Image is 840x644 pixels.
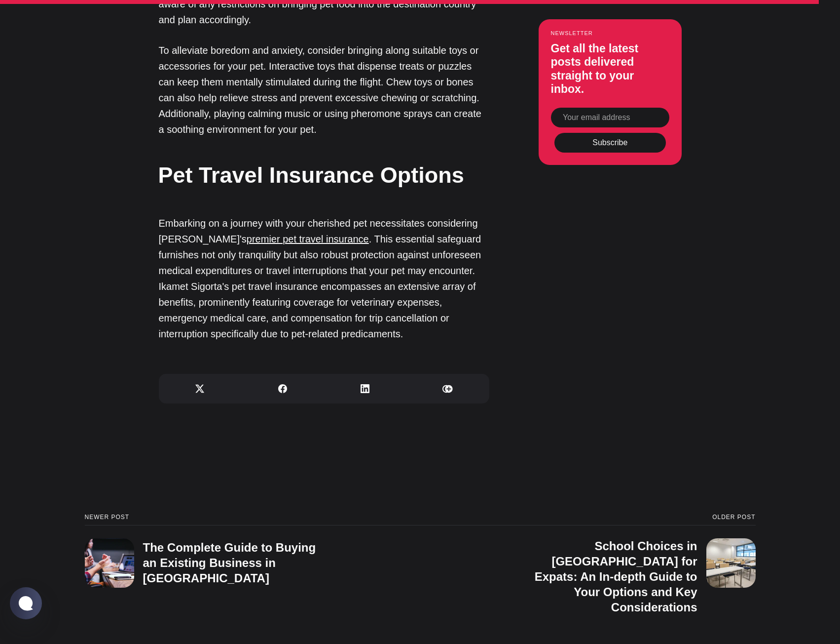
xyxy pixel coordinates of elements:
a: Copy link [406,374,489,403]
p: To alleviate boredom and anxiety, consider bringing along suitable toys or accessories for your p... [159,42,489,137]
p: Embarking on a journey with your cherished pet necessitates considering [PERSON_NAME]'s . This es... [159,200,489,342]
a: Share on Facebook [241,374,324,403]
h3: The Complete Guide to Buying an Existing Business in [GEOGRAPHIC_DATA] [143,541,316,585]
a: Share on Linkedin [324,374,407,403]
h3: Get all the latest posts delivered straight to your inbox. [551,41,669,96]
a: Older post School Choices in [GEOGRAPHIC_DATA] for Expats: An In-depth Guide to Your Options and ... [420,514,756,615]
h2: Pet Travel Insurance Options [158,160,489,191]
small: Newsletter [551,30,669,36]
button: Subscribe [554,132,666,152]
a: premier pet travel insurance [247,234,369,244]
h3: School Choices in [GEOGRAPHIC_DATA] for Expats: An In-depth Guide to Your Options and Key Conside... [535,539,697,614]
input: Your email address [551,108,669,127]
a: Share on X [159,374,242,403]
a: Newer post The Complete Guide to Buying an Existing Business in [GEOGRAPHIC_DATA] [85,514,420,615]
